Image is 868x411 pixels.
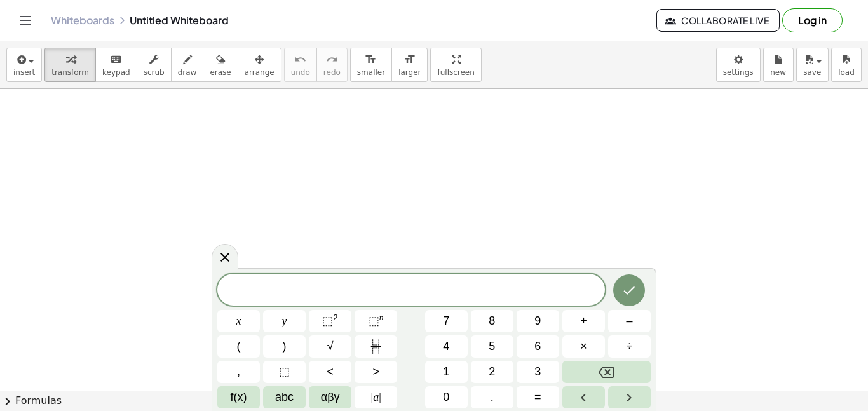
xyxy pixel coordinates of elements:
button: Placeholder [263,361,306,383]
button: arrange [238,48,281,82]
button: format_sizelarger [391,48,428,82]
button: Done [613,274,645,306]
span: new [770,68,786,77]
span: 7 [443,313,449,330]
span: insert [13,68,35,77]
button: Minus [608,310,651,332]
span: y [282,313,287,330]
button: save [796,48,829,82]
button: Plus [562,310,605,332]
button: insert [6,48,42,82]
button: Less than [309,361,351,383]
span: load [838,68,855,77]
span: 2 [489,363,495,381]
button: Log in [782,8,843,32]
button: Absolute value [355,386,397,408]
span: a [371,389,381,406]
button: Right arrow [608,386,651,408]
span: > [372,363,379,381]
button: format_sizesmaller [350,48,392,82]
button: Greek alphabet [309,386,351,408]
button: Toggle navigation [15,10,36,30]
button: 7 [425,310,468,332]
button: . [471,386,513,408]
button: erase [203,48,238,82]
button: Alphabet [263,386,306,408]
span: transform [51,68,89,77]
span: settings [723,68,754,77]
span: x [236,313,241,330]
i: format_size [403,52,416,67]
span: < [327,363,334,381]
a: Whiteboards [51,14,114,27]
span: arrange [245,68,275,77]
button: 3 [517,361,559,383]
button: , [217,361,260,383]
span: draw [178,68,197,77]
span: abc [275,389,294,406]
button: transform [44,48,96,82]
span: 5 [489,338,495,355]
span: 1 [443,363,449,381]
button: keyboardkeypad [95,48,137,82]
button: Superscript [355,310,397,332]
button: 2 [471,361,513,383]
button: Squared [309,310,351,332]
span: 0 [443,389,449,406]
span: fullscreen [437,68,474,77]
span: erase [210,68,231,77]
span: × [580,338,587,355]
span: larger [398,68,421,77]
span: = [534,389,541,406]
span: . [491,389,494,406]
button: new [763,48,794,82]
span: Collaborate Live [667,15,769,26]
i: format_size [365,52,377,67]
button: x [217,310,260,332]
span: √ [327,338,334,355]
button: load [831,48,862,82]
span: 4 [443,338,449,355]
span: f(x) [231,389,247,406]
span: undo [291,68,310,77]
span: αβγ [321,389,340,406]
button: 4 [425,335,468,358]
span: redo [323,68,341,77]
span: | [371,391,374,403]
span: 8 [489,313,495,330]
span: save [803,68,821,77]
button: ) [263,335,306,358]
button: y [263,310,306,332]
span: 9 [534,313,541,330]
span: ) [283,338,287,355]
span: keypad [102,68,130,77]
button: 8 [471,310,513,332]
span: ( [237,338,241,355]
span: , [237,363,240,381]
span: + [580,313,587,330]
span: ⬚ [322,314,333,327]
span: – [626,313,632,330]
button: 5 [471,335,513,358]
span: 3 [534,363,541,381]
span: scrub [144,68,165,77]
span: ÷ [627,338,633,355]
i: redo [326,52,338,67]
button: undoundo [284,48,317,82]
button: ( [217,335,260,358]
button: Fraction [355,335,397,358]
button: Square root [309,335,351,358]
button: Backspace [562,361,651,383]
button: Divide [608,335,651,358]
i: undo [294,52,306,67]
sup: n [379,313,384,322]
span: ⬚ [369,314,379,327]
sup: 2 [333,313,338,322]
button: settings [716,48,761,82]
button: draw [171,48,204,82]
button: Times [562,335,605,358]
span: smaller [357,68,385,77]
button: Equals [517,386,559,408]
button: redoredo [316,48,348,82]
button: Greater than [355,361,397,383]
